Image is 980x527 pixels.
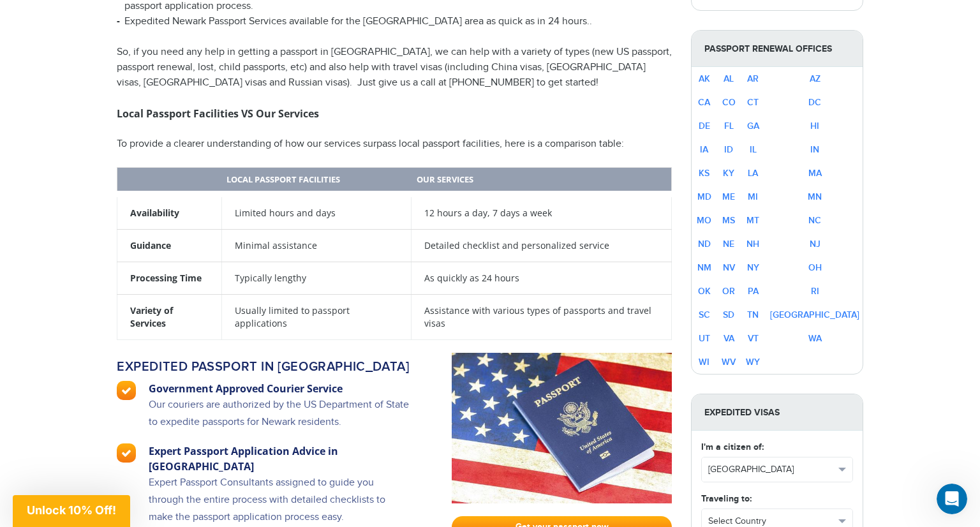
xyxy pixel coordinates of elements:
strong: Availability [130,207,179,219]
td: As quickly as 24 hours [412,262,672,294]
a: NY [747,262,759,273]
strong: Variety of Services [130,304,173,329]
a: [GEOGRAPHIC_DATA] [770,309,859,320]
a: AR [747,73,759,84]
a: NH [746,239,759,249]
p: To provide a clearer understanding of how our services surpass local passport facilities, here is... [117,137,672,152]
a: DE [699,121,710,131]
a: GA [747,121,759,131]
a: OR [722,286,735,297]
th: Local Passport Facilities [221,167,411,194]
iframe: Intercom live chat [937,484,967,514]
a: KY [723,168,734,179]
a: SC [699,309,710,320]
a: WI [699,357,709,367]
div: Unlock 10% Off! [13,495,130,527]
a: NV [723,262,735,273]
a: WY [746,357,760,367]
a: OK [698,286,711,297]
a: NM [697,262,711,273]
a: AK [699,73,710,84]
a: RI [811,286,819,297]
a: PA [748,286,759,297]
a: CA [698,97,710,108]
img: passport-fast [452,353,672,503]
td: 12 hours a day, 7 days a week [412,194,672,230]
label: Traveling to: [701,492,752,505]
a: ND [698,239,711,249]
li: Expedited Newark Passport Services available for the [GEOGRAPHIC_DATA] area as quick as in 24 hou... [117,14,672,29]
a: WV [722,357,736,367]
a: IN [810,144,819,155]
strong: Guidance [130,239,171,251]
td: Minimal assistance [221,229,411,262]
a: VT [748,333,759,344]
td: Detailed checklist and personalized service [412,229,672,262]
a: WA [808,333,822,344]
h3: Government Approved Courier Service [149,381,411,396]
a: OH [808,262,822,273]
a: TN [747,309,759,320]
p: So, if you need any help in getting a passport in [GEOGRAPHIC_DATA], we can help with a variety o... [117,45,672,91]
a: MS [722,215,735,226]
a: IL [750,144,757,155]
a: MO [697,215,711,226]
td: Usually limited to passport applications [221,294,411,339]
h3: Expert Passport Application Advice in [GEOGRAPHIC_DATA] [149,443,411,474]
a: SD [723,309,734,320]
a: DC [808,97,821,108]
a: AL [724,73,734,84]
button: [GEOGRAPHIC_DATA] [702,457,852,482]
a: NE [723,239,734,249]
a: ME [722,191,735,202]
a: MI [748,191,758,202]
strong: Processing Time [130,272,202,284]
td: Limited hours and days [221,194,411,230]
a: MA [808,168,822,179]
a: FL [724,121,734,131]
p: Our couriers are authorized by the US Department of State to expedite passports for Newark reside... [149,396,411,443]
strong: Passport Renewal Offices [692,31,863,67]
a: HI [810,121,819,131]
a: MT [746,215,759,226]
a: CO [722,97,736,108]
a: CT [747,97,759,108]
h2: Expedited passport in [GEOGRAPHIC_DATA] [117,359,411,375]
a: AZ [810,73,820,84]
span: [GEOGRAPHIC_DATA] [708,463,835,476]
td: Typically lengthy [221,262,411,294]
a: VA [724,333,734,344]
th: Our Services [412,167,672,194]
a: ID [724,144,733,155]
a: LA [748,168,758,179]
a: NJ [810,239,820,249]
label: I'm a citizen of: [701,440,764,454]
a: MN [808,191,822,202]
span: Unlock 10% Off! [27,503,116,517]
strong: Expedited Visas [692,394,863,431]
a: NC [808,215,821,226]
a: KS [699,168,709,179]
td: Assistance with various types of passports and travel visas [412,294,672,339]
a: UT [699,333,710,344]
a: IA [700,144,708,155]
a: MD [697,191,711,202]
h3: Local Passport Facilities VS Our Services [117,106,672,121]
